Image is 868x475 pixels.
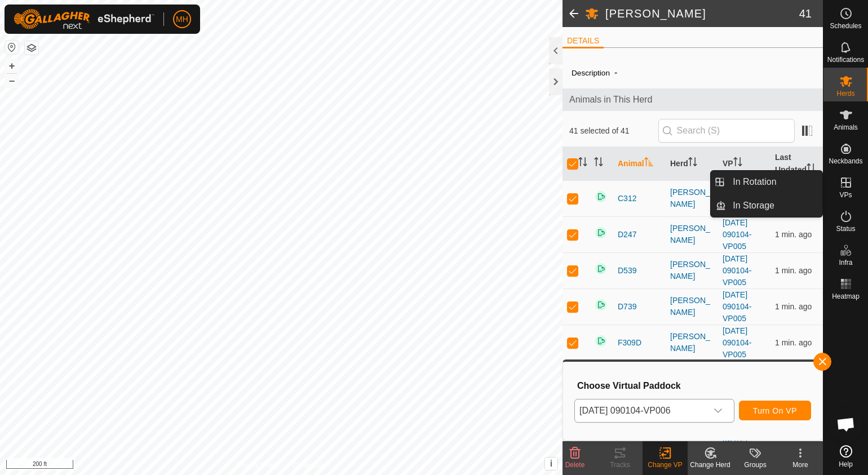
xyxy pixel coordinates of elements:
div: Change Herd [688,460,733,470]
span: 2025-09-29 090104-VP006 [575,399,707,422]
span: Oct 8, 2025, 1:17 PM [775,302,812,311]
div: [PERSON_NAME] [670,331,714,354]
div: [PERSON_NAME] [670,187,714,210]
div: Groups [733,460,778,470]
span: Notifications [827,56,864,63]
p-sorticon: Activate to sort [733,159,742,168]
div: Change VP [643,460,688,470]
span: Turn On VP [753,406,797,415]
span: Schedules [830,23,861,29]
h3: Choose Virtual Paddock [577,380,811,391]
img: returning on [594,298,608,312]
div: [PERSON_NAME] [670,223,714,246]
a: Help [823,441,868,472]
button: i [545,458,557,470]
span: Neckbands [829,158,862,165]
span: Delete [565,461,585,469]
button: + [5,59,19,73]
span: Animals in This Herd [569,93,816,106]
span: - [610,63,622,82]
p-sorticon: Activate to sort [644,159,653,168]
span: 41 selected of 41 [569,125,658,137]
a: [DATE] 090104-VP005 [723,326,751,359]
span: VPs [839,192,852,198]
span: Herds [836,90,854,97]
a: Contact Us [293,460,326,470]
a: [DATE] 090104-VP005 [723,254,751,287]
img: Gallagher Logo [14,9,154,29]
th: Last Updated [770,147,823,181]
span: Oct 8, 2025, 1:17 PM [775,266,812,275]
button: Map Layers [25,41,38,55]
a: Privacy Policy [237,460,279,470]
h2: [PERSON_NAME] [605,7,799,20]
span: In Storage [733,199,774,212]
span: i [550,459,552,468]
p-sorticon: Activate to sort [688,159,697,168]
p-sorticon: Activate to sort [807,165,816,174]
img: returning on [594,226,608,239]
span: C312 [618,193,636,205]
li: In Storage [711,194,822,217]
span: D539 [618,265,636,277]
th: Animal [613,147,666,181]
button: Turn On VP [739,401,811,420]
a: In Rotation [726,171,822,193]
span: In Rotation [733,175,776,189]
span: Animals [834,124,858,131]
a: [DATE] 090104-VP005 [723,290,751,323]
th: Herd [666,147,718,181]
span: Infra [839,259,852,266]
a: [DATE] 090104-VP005 [723,218,751,251]
div: [PERSON_NAME] [670,295,714,318]
span: D739 [618,301,636,313]
span: F309D [618,337,641,349]
img: returning on [594,190,608,203]
img: returning on [594,334,608,348]
p-sorticon: Activate to sort [594,159,603,168]
div: Tracks [597,460,643,470]
li: DETAILS [563,35,604,48]
span: D247 [618,229,636,241]
a: In Storage [726,194,822,217]
span: MH [176,14,188,25]
label: Description [572,69,610,77]
div: dropdown trigger [707,399,729,422]
div: More [778,460,823,470]
span: Help [839,461,853,468]
span: Heatmap [832,293,860,300]
button: Reset Map [5,41,19,54]
li: In Rotation [711,171,822,193]
span: Oct 8, 2025, 1:17 PM [775,230,812,239]
span: Oct 8, 2025, 1:17 PM [775,338,812,347]
img: returning on [594,262,608,276]
input: Search (S) [658,119,795,143]
button: – [5,74,19,87]
span: Status [836,225,855,232]
span: 41 [799,5,812,22]
p-sorticon: Activate to sort [578,159,587,168]
th: VP [718,147,770,181]
div: [PERSON_NAME] [670,259,714,282]
div: Open chat [829,407,863,441]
